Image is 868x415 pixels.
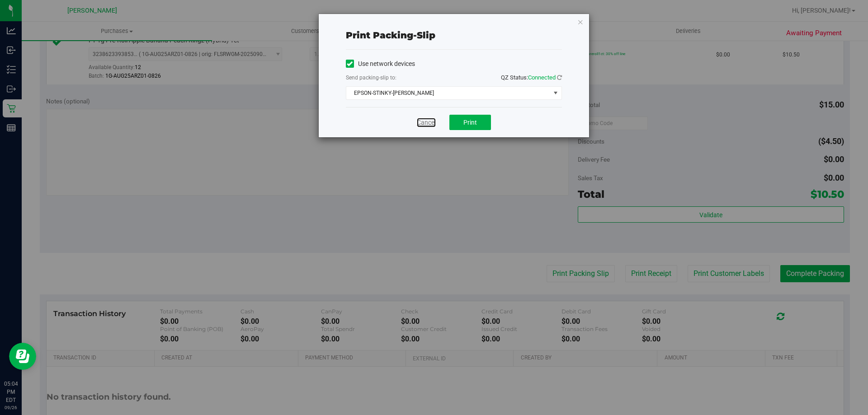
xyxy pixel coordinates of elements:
span: Connected [528,74,556,81]
label: Use network devices [346,59,415,69]
button: Print [449,115,491,130]
span: select [550,87,561,99]
span: EPSON-STINKY-[PERSON_NAME] [346,87,550,99]
iframe: Resource center [9,343,36,370]
label: Send packing-slip to: [346,74,396,82]
span: Print [463,119,477,126]
span: QZ Status: [501,74,562,81]
span: Print packing-slip [346,30,435,41]
a: Cancel [417,118,436,127]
